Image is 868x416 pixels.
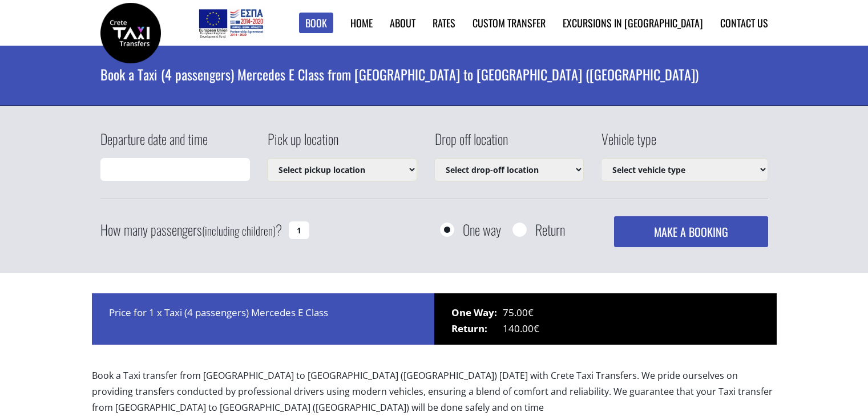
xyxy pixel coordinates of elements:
[299,13,333,34] a: Book
[720,15,768,30] a: Contact us
[463,223,501,237] label: One way
[202,222,276,239] small: (including children)
[267,129,338,158] label: Pick up location
[100,26,161,38] a: Crete Taxi Transfers | Book a Taxi transfer from Chania airport to Pilot (Georgioupolis) | Crete ...
[100,3,161,63] img: Crete Taxi Transfers | Book a Taxi transfer from Chania airport to Pilot (Georgioupolis) | Crete ...
[100,216,282,244] label: How many passengers ?
[433,15,455,30] a: Rates
[390,15,415,30] a: About
[350,15,373,30] a: Home
[614,216,768,247] button: MAKE A BOOKING
[451,321,503,337] span: Return:
[535,223,565,237] label: Return
[473,15,546,30] a: Custom Transfer
[563,15,703,30] a: Excursions in [GEOGRAPHIC_DATA]
[100,129,208,158] label: Departure date and time
[451,305,503,321] span: One Way:
[197,6,265,40] img: e-bannersEUERDF180X90.jpg
[92,293,434,345] div: Price for 1 x Taxi (4 passengers) Mercedes E Class
[100,46,768,103] h1: Book a Taxi (4 passengers) Mercedes E Class from [GEOGRAPHIC_DATA] to [GEOGRAPHIC_DATA] ([GEOGRAP...
[434,293,777,345] div: 75.00€ 140.00€
[434,129,508,158] label: Drop off location
[601,129,656,158] label: Vehicle type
